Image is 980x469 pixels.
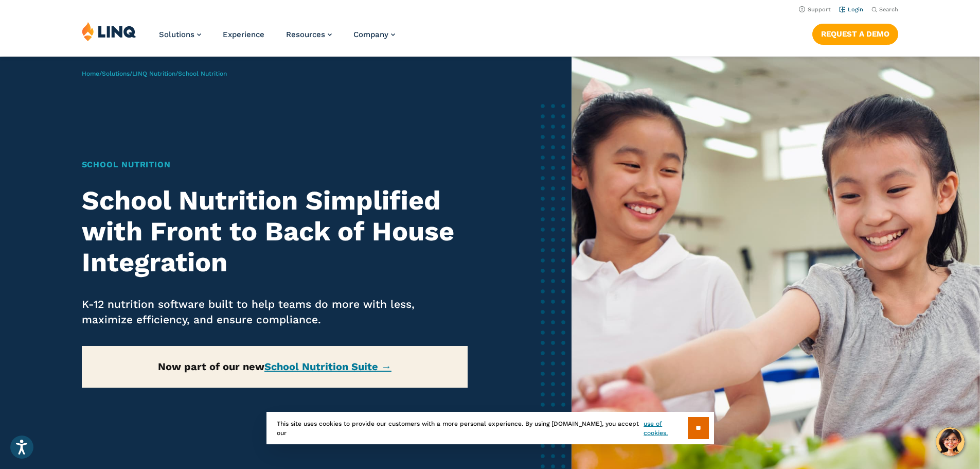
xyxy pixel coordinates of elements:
span: Company [353,30,388,39]
img: LINQ | K‑12 Software [82,22,136,41]
h2: School Nutrition Simplified with Front to Back of House Integration [82,185,468,277]
a: Login [839,6,863,13]
a: Request a Demo [812,24,898,44]
a: Home [82,70,99,77]
a: Solutions [159,30,201,39]
nav: Button Navigation [812,22,898,44]
a: Resources [286,30,332,39]
a: Support [799,6,831,13]
button: Open Search Bar [871,6,898,13]
span: Search [879,6,898,13]
span: Solutions [159,30,194,39]
a: LINQ Nutrition [132,70,175,77]
strong: Now part of our new [158,360,391,373]
span: School Nutrition [178,70,227,77]
a: School Nutrition Suite → [264,360,391,373]
p: K-12 nutrition software built to help teams do more with less, maximize efficiency, and ensure co... [82,297,468,327]
a: use of cookies. [644,419,687,438]
a: Company [353,30,395,39]
h1: School Nutrition [82,159,468,171]
a: Solutions [102,70,130,77]
span: Resources [286,30,325,39]
span: / / / [82,70,227,77]
button: Hello, have a question? Let’s chat. [936,427,965,456]
nav: Primary Navigation [159,22,395,56]
a: Experience [223,30,264,39]
div: This site uses cookies to provide our customers with a more personal experience. By using [DOMAIN... [266,412,714,444]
